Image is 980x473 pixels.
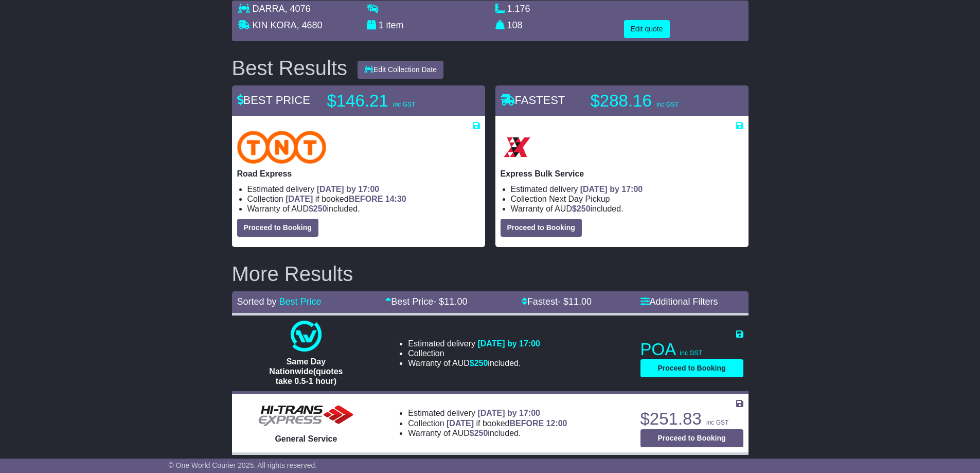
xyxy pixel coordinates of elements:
li: Collection [247,194,480,204]
p: Express Bulk Service [501,169,743,179]
span: Next Day Pickup [549,195,610,203]
a: Fastest- $11.00 [522,296,592,307]
span: 14:30 [385,195,406,203]
a: Best Price [279,296,322,307]
li: Warranty of AUD included. [247,204,480,214]
p: $146.21 [327,91,456,111]
span: FASTEST [501,94,565,107]
button: Proceed to Booking [237,219,318,237]
span: item [386,20,404,30]
div: Best Results [227,57,353,79]
span: BEFORE [509,419,544,428]
a: Additional Filters [640,296,718,307]
span: 1 [379,20,384,30]
img: HiTrans: General Service [255,403,358,429]
span: 250 [313,204,327,213]
span: [DATE] [286,195,313,203]
li: Estimated delivery [247,184,480,194]
span: inc GST [656,101,679,108]
button: Edit quote [624,20,670,38]
span: 250 [577,204,591,213]
span: inc GST [680,349,702,357]
button: Proceed to Booking [640,429,743,447]
span: BEFORE [349,195,383,203]
button: Proceed to Booking [501,219,582,237]
span: [DATE] by 17:00 [580,185,643,194]
li: Warranty of AUD included. [408,428,567,438]
span: DARRA [253,4,285,14]
span: © One World Courier 2025. All rights reserved. [169,461,317,469]
span: inc GST [706,419,728,426]
li: Estimated delivery [408,339,540,348]
p: Road Express [237,169,480,179]
span: 250 [474,359,488,367]
img: One World Courier: Same Day Nationwide(quotes take 0.5-1 hour) [291,321,322,352]
span: 250 [474,429,488,437]
li: Collection [408,348,540,358]
a: Best Price- $11.00 [385,296,467,307]
span: [DATE] [447,419,474,428]
span: 11.00 [568,296,592,307]
span: , 4680 [297,20,323,30]
img: TNT Domestic: Road Express [237,131,327,164]
p: $251.83 [640,409,743,429]
li: Collection [408,418,567,428]
span: $ [470,429,488,437]
li: Warranty of AUD included. [511,204,743,214]
span: - $ [558,296,592,307]
span: - $ [433,296,467,307]
p: POA [640,339,743,360]
span: [DATE] by 17:00 [477,409,540,417]
span: $ [572,204,591,213]
span: , 4076 [285,4,311,14]
span: if booked [286,195,406,203]
h2: More Results [232,262,749,285]
button: Edit Collection Date [358,61,443,79]
li: Estimated delivery [408,408,567,418]
li: Estimated delivery [511,184,743,194]
span: 12:00 [546,419,567,428]
span: Sorted by [237,296,277,307]
span: KIN KORA [253,20,297,30]
span: [DATE] by 17:00 [477,339,540,348]
span: Same Day Nationwide(quotes take 0.5-1 hour) [269,357,343,386]
span: 108 [507,20,523,30]
span: if booked [447,419,567,428]
span: [DATE] by 17:00 [317,185,380,194]
li: Warranty of AUD included. [408,358,540,368]
img: Border Express: Express Bulk Service [501,131,533,164]
span: 11.00 [444,296,467,307]
p: $288.16 [591,91,719,111]
span: 1.176 [507,4,530,14]
span: General Service [275,434,337,443]
span: BEST PRICE [237,94,310,107]
button: Proceed to Booking [640,359,743,377]
span: inc GST [393,101,415,108]
span: $ [470,359,488,367]
span: $ [309,204,327,213]
li: Collection [511,194,743,204]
